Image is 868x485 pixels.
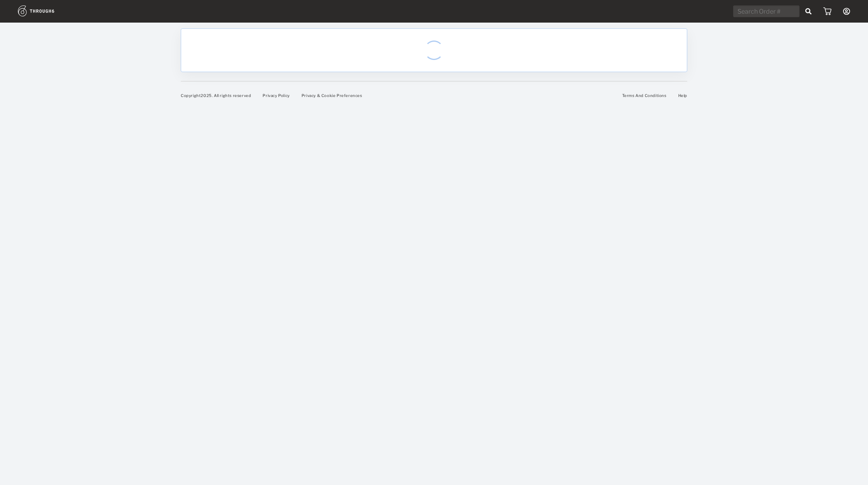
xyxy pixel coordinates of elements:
[678,93,687,98] a: Help
[18,5,72,16] img: logo.1c10ca64.svg
[181,93,251,98] span: Copyright 2025 . All rights reserved
[302,93,362,98] a: Privacy & Cookie Preferences
[263,93,289,98] a: Privacy Policy
[823,7,831,15] img: icon_cart.dab5cea1.svg
[622,93,667,98] a: Terms And Conditions
[733,5,799,17] input: Search Order #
